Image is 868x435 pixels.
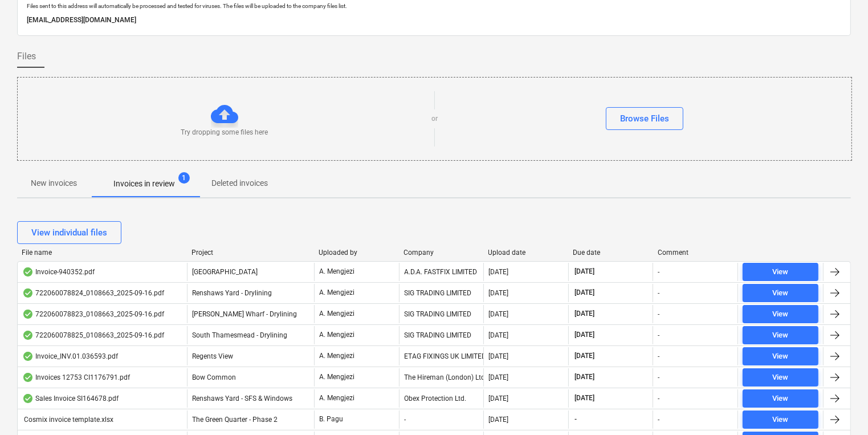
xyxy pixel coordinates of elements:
[113,178,175,190] p: Invoices in review
[743,326,818,344] button: View
[743,284,818,302] button: View
[192,331,287,339] span: South Thamesmead - Drylining
[658,416,659,424] div: -
[22,331,164,340] div: 722060078825_0108663_2025-09-16.pdf
[22,331,34,340] div: OCR finished
[192,268,258,276] span: Camden Goods Yard
[181,128,268,137] p: Try dropping some files here
[399,263,484,281] div: A.D.A. FASTFIX LIMITED
[620,111,669,126] div: Browse Files
[773,371,789,384] div: View
[773,266,789,279] div: View
[399,284,484,302] div: SIG TRADING LIMITED
[211,177,268,189] p: Deleted invoices
[399,410,484,429] div: -
[743,263,818,281] button: View
[319,351,354,361] p: A. Mengjezi
[192,352,233,360] span: Regents View
[178,172,190,184] span: 1
[404,249,479,257] div: Company
[192,373,236,381] span: Bow Common
[743,389,818,408] button: View
[22,267,34,277] div: OCR finished
[17,77,852,161] div: Try dropping some files hereorBrowse Files
[31,177,77,189] p: New invoices
[22,373,34,382] div: OCR finished
[658,331,659,339] div: -
[319,414,343,424] p: B. Pagu
[658,395,659,403] div: -
[488,249,564,257] div: Upload date
[399,347,484,365] div: ETAG FIXINGS UK LIMITED
[488,331,508,339] div: [DATE]
[773,308,789,321] div: View
[488,310,508,318] div: [DATE]
[488,395,508,403] div: [DATE]
[17,221,121,244] button: View individual files
[22,310,164,319] div: 722060078823_0108663_2025-09-16.pdf
[573,414,578,424] span: -
[319,330,354,340] p: A. Mengjezi
[573,309,596,319] span: [DATE]
[488,373,508,381] div: [DATE]
[573,288,596,298] span: [DATE]
[319,309,354,319] p: A. Mengjezi
[743,347,818,365] button: View
[27,14,841,26] p: [EMAIL_ADDRESS][DOMAIN_NAME]
[22,394,34,403] div: OCR finished
[319,393,354,403] p: A. Mengjezi
[22,352,118,361] div: Invoice_INV.01.036593.pdf
[658,289,659,297] div: -
[22,249,182,257] div: File name
[573,330,596,340] span: [DATE]
[319,288,354,298] p: A. Mengjezi
[27,2,841,10] p: Files sent to this address will automatically be processed and tested for viruses. The files will...
[319,267,354,277] p: A. Mengjezi
[22,288,164,298] div: 722060078824_0108663_2025-09-16.pdf
[573,267,596,277] span: [DATE]
[488,352,508,360] div: [DATE]
[573,372,596,382] span: [DATE]
[773,287,789,300] div: View
[22,352,34,361] div: OCR finished
[658,373,659,381] div: -
[22,288,34,298] div: OCR finished
[399,368,484,387] div: The Hireman (London) Ltd.
[192,310,297,318] span: Montgomery's Wharf - Drylining
[431,114,438,124] p: or
[658,310,659,318] div: -
[319,372,354,382] p: A. Mengjezi
[573,249,649,257] div: Due date
[743,410,818,429] button: View
[743,368,818,387] button: View
[488,289,508,297] div: [DATE]
[488,268,508,276] div: [DATE]
[22,373,130,382] div: Invoices 12753 CI1176791.pdf
[22,394,119,403] div: Sales Invoice SI164678.pdf
[191,249,309,257] div: Project
[22,310,34,319] div: OCR finished
[17,50,36,63] span: Files
[811,380,868,435] iframe: Chat Widget
[773,392,789,405] div: View
[773,350,789,363] div: View
[399,389,484,408] div: Obex Protection Ltd.
[319,249,394,257] div: Uploaded by
[573,351,596,361] span: [DATE]
[573,393,596,403] span: [DATE]
[399,326,484,344] div: SIG TRADING LIMITED
[399,305,484,323] div: SIG TRADING LIMITED
[22,416,113,424] div: Cosmix invoice template.xlsx
[658,352,659,360] div: -
[31,225,107,240] div: View individual files
[658,249,733,257] div: Comment
[606,107,683,130] button: Browse Files
[488,416,508,424] div: [DATE]
[773,413,789,426] div: View
[743,305,818,323] button: View
[658,268,659,276] div: -
[192,289,272,297] span: Renshaws Yard - Drylining
[192,395,292,403] span: Renshaws Yard - SFS & Windows
[22,267,95,277] div: Invoice-940352.pdf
